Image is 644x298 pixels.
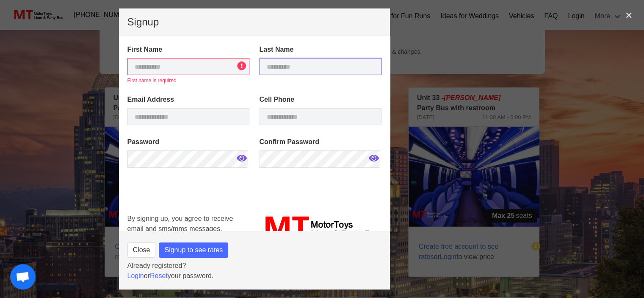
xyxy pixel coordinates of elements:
button: Close [127,242,156,258]
p: Already registered? [127,261,381,271]
div: By signing up, you agree to receive email and sms/mms messages. [122,209,254,247]
label: Confirm Password [260,137,381,147]
div: Open chat [10,264,36,290]
a: Login [127,272,144,279]
p: Signup [127,17,381,27]
label: Last Name [260,45,381,55]
label: Email Address [127,95,249,105]
label: Cell Phone [260,95,381,105]
span: Signup to see rates [164,245,223,255]
label: Password [127,137,249,147]
p: First name is required [127,77,249,84]
a: Reset [150,272,168,279]
img: MT_logo_name.png [260,214,381,242]
label: First Name [127,45,249,55]
p: or your password. [127,271,381,281]
button: Signup to see rates [159,242,228,258]
iframe: reCAPTCHA [127,180,256,243]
